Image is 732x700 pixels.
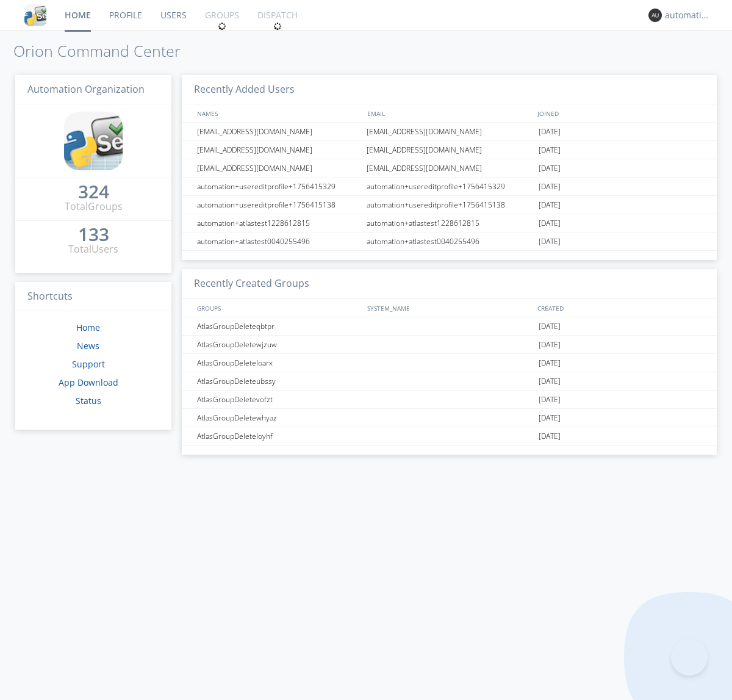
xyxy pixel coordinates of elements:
[539,214,561,233] span: [DATE]
[539,372,561,391] span: [DATE]
[539,233,561,251] span: [DATE]
[364,196,536,214] div: automation+usereditprofile+1756415138
[78,186,109,200] a: 324
[539,123,561,141] span: [DATE]
[182,354,717,372] a: AtlasGroupDeleteloarx[DATE]
[671,639,708,676] iframe: Toggle Customer Support
[539,391,561,409] span: [DATE]
[194,372,363,390] div: AtlasGroupDeleteubssy
[194,214,363,232] div: automation+atlastest1228612815
[539,159,561,178] span: [DATE]
[182,317,717,336] a: AtlasGroupDeleteqbtpr[DATE]
[194,233,363,250] div: automation+atlastest0040255496
[539,409,561,427] span: [DATE]
[218,22,226,31] img: spin.svg
[364,214,536,232] div: automation+atlastest1228612815
[539,178,561,196] span: [DATE]
[182,141,717,159] a: [EMAIL_ADDRESS][DOMAIN_NAME][EMAIL_ADDRESS][DOMAIN_NAME][DATE]
[539,427,561,446] span: [DATE]
[534,104,705,122] div: JOINED
[24,4,46,26] img: cddb5a64eb264b2086981ab96f4c1ba7
[182,336,717,354] a: AtlasGroupDeletewjzuw[DATE]
[273,22,282,31] img: spin.svg
[72,358,105,370] a: Support
[194,299,361,317] div: GROUPS
[182,123,717,141] a: [EMAIL_ADDRESS][DOMAIN_NAME][EMAIL_ADDRESS][DOMAIN_NAME][DATE]
[27,82,145,96] span: Automation Organization
[539,336,561,354] span: [DATE]
[194,159,363,177] div: [EMAIL_ADDRESS][DOMAIN_NAME]
[194,391,363,408] div: AtlasGroupDeletevofzt
[182,391,717,409] a: AtlasGroupDeletevofzt[DATE]
[364,233,536,250] div: automation+atlastest0040255496
[78,186,109,198] div: 324
[76,395,101,406] a: Status
[182,214,717,233] a: automation+atlastest1228612815automation+atlastest1228612815[DATE]
[364,299,534,317] div: SYSTEM_NAME
[194,123,363,140] div: [EMAIL_ADDRESS][DOMAIN_NAME]
[534,299,705,317] div: CREATED
[182,75,717,105] h3: Recently Added Users
[182,233,717,251] a: automation+atlastest0040255496automation+atlastest0040255496[DATE]
[182,427,717,446] a: AtlasGroupDeleteloyhf[DATE]
[182,178,717,196] a: automation+usereditprofile+1756415329automation+usereditprofile+1756415329[DATE]
[194,178,363,195] div: automation+usereditprofile+1756415329
[182,159,717,178] a: [EMAIL_ADDRESS][DOMAIN_NAME][EMAIL_ADDRESS][DOMAIN_NAME][DATE]
[665,9,711,21] div: automation+atlas0017
[182,269,717,299] h3: Recently Created Groups
[68,242,118,256] div: Total Users
[194,196,363,214] div: automation+usereditprofile+1756415138
[194,354,363,372] div: AtlasGroupDeleteloarx
[539,141,561,159] span: [DATE]
[65,200,123,214] div: Total Groups
[539,354,561,372] span: [DATE]
[182,196,717,214] a: automation+usereditprofile+1756415138automation+usereditprofile+1756415138[DATE]
[182,372,717,391] a: AtlasGroupDeleteubssy[DATE]
[59,377,118,388] a: App Download
[364,178,536,195] div: automation+usereditprofile+1756415329
[194,141,363,159] div: [EMAIL_ADDRESS][DOMAIN_NAME]
[76,322,100,333] a: Home
[364,104,534,122] div: EMAIL
[15,282,171,312] h3: Shortcuts
[539,196,561,214] span: [DATE]
[194,317,363,335] div: AtlasGroupDeleteqbtpr
[77,340,99,352] a: News
[364,123,536,140] div: [EMAIL_ADDRESS][DOMAIN_NAME]
[78,228,109,242] a: 133
[78,228,109,240] div: 133
[194,427,363,445] div: AtlasGroupDeleteloyhf
[194,409,363,427] div: AtlasGroupDeletewhyaz
[364,141,536,159] div: [EMAIL_ADDRESS][DOMAIN_NAME]
[539,317,561,336] span: [DATE]
[194,336,363,353] div: AtlasGroupDeletewjzuw
[194,104,361,122] div: NAMES
[364,159,536,177] div: [EMAIL_ADDRESS][DOMAIN_NAME]
[64,112,123,170] img: cddb5a64eb264b2086981ab96f4c1ba7
[648,9,662,22] img: 373638.png
[182,409,717,427] a: AtlasGroupDeletewhyaz[DATE]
